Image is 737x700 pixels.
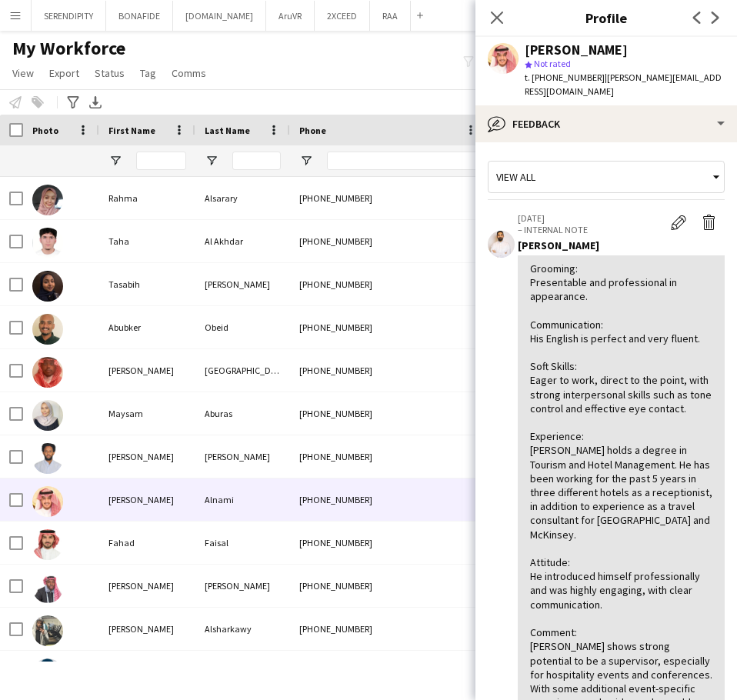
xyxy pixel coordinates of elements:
span: Photo [32,125,58,136]
span: First Name [108,125,155,136]
div: [GEOGRAPHIC_DATA] [195,349,290,392]
span: View all [496,170,535,184]
img: Maysam Aburas [32,400,63,431]
button: 2XCEED [315,1,370,31]
span: t. [PHONE_NUMBER] [525,72,605,83]
span: Comms [172,66,206,80]
app-action-btn: Export XLSX [86,93,105,112]
img: Taha Al Akhdar [32,228,63,258]
input: Last Name Filter Input [232,152,281,170]
span: Tag [140,66,156,80]
span: | [PERSON_NAME][EMAIL_ADDRESS][DOMAIN_NAME] [525,72,722,97]
div: Al Akhdar [195,220,290,262]
span: Status [95,66,125,80]
img: Abubker Obeid [32,314,63,345]
div: [PHONE_NUMBER] [290,478,487,521]
div: Maysam [99,392,195,435]
div: [PERSON_NAME] [195,435,290,478]
img: Abdulrahman Alnami [32,486,63,517]
img: Adam Alsharkawy [32,615,63,646]
span: Not rated [534,58,571,69]
span: Last Name [205,125,250,136]
img: Fahad Faisal [32,529,63,560]
div: [PHONE_NUMBER] [290,263,487,305]
div: [PHONE_NUMBER] [290,651,487,693]
div: [PHONE_NUMBER] [290,177,487,219]
img: Mohamed Ridaeldin Mukhtar Mohamed [32,443,63,474]
div: [PERSON_NAME] [195,651,290,693]
input: Phone Filter Input [327,152,478,170]
div: Abubker [99,306,195,348]
div: [PERSON_NAME] [195,565,290,607]
a: Status [88,63,131,83]
button: Open Filter Menu [299,154,313,168]
input: First Name Filter Input [136,152,186,170]
div: Faris [99,651,195,693]
div: [PERSON_NAME] [99,435,195,478]
div: [PHONE_NUMBER] [290,392,487,435]
div: Alsharkawy [195,608,290,650]
div: [PERSON_NAME] [195,263,290,305]
span: My Workforce [12,37,125,60]
div: [PERSON_NAME] [99,349,195,392]
div: [PERSON_NAME] [99,608,195,650]
p: – INTERNAL NOTE [518,224,663,235]
div: [PERSON_NAME] [525,43,628,57]
button: [DOMAIN_NAME] [173,1,266,31]
a: View [6,63,40,83]
a: Tag [134,63,162,83]
div: Aburas [195,392,290,435]
button: SERENDIPITY [32,1,106,31]
app-action-btn: Advanced filters [64,93,82,112]
div: Obeid [195,306,290,348]
div: [PHONE_NUMBER] [290,435,487,478]
img: Rahma Alsarary [32,185,63,215]
div: Rahma [99,177,195,219]
span: View [12,66,34,80]
button: Open Filter Menu [205,154,218,168]
div: [PHONE_NUMBER] [290,565,487,607]
button: AruVR [266,1,315,31]
h3: Profile [475,8,737,28]
div: Taha [99,220,195,262]
div: [PHONE_NUMBER] [290,349,487,392]
div: Tasabih [99,263,195,305]
p: [DATE] [518,212,663,224]
div: [PERSON_NAME] [99,565,195,607]
button: Open Filter Menu [108,154,122,168]
img: Tasabih Abdelqader [32,271,63,302]
div: [PHONE_NUMBER] [290,608,487,650]
div: [PHONE_NUMBER] [290,306,487,348]
div: Feedback [475,105,737,142]
span: Export [49,66,79,80]
button: RAA [370,1,411,31]
div: Fahad [99,522,195,564]
div: [PERSON_NAME] [518,238,725,252]
a: Export [43,63,85,83]
div: [PHONE_NUMBER] [290,220,487,262]
img: fadi Riyadh [32,357,63,388]
img: Faris Abdulrahman [32,658,63,689]
div: [PHONE_NUMBER] [290,522,487,564]
button: BONAFIDE [106,1,173,31]
span: Phone [299,125,326,136]
div: [PERSON_NAME] [99,478,195,521]
div: Alnami [195,478,290,521]
div: Faisal [195,522,290,564]
img: Mohammed Abdullah Komar [32,572,63,603]
div: Alsarary [195,177,290,219]
a: Comms [165,63,212,83]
